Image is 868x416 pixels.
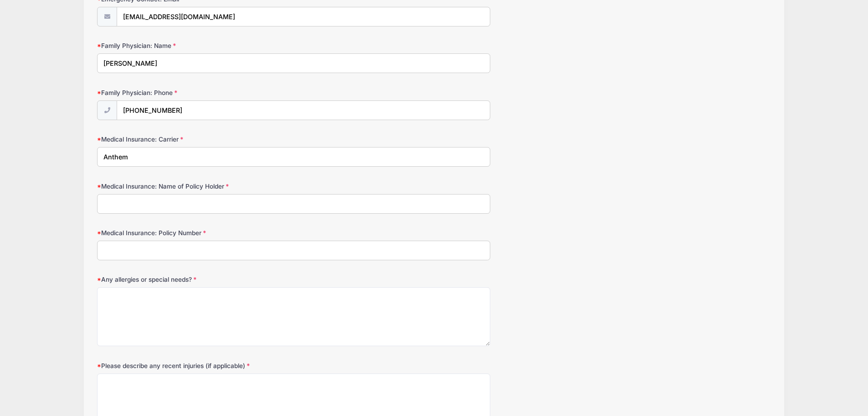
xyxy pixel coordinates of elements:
input: (xxx) xxx-xxxx [117,100,490,120]
input: email@email.com [117,7,490,26]
label: Family Physician: Name [97,41,322,50]
label: Medical Insurance: Name of Policy Holder [97,182,322,191]
label: Medical Insurance: Policy Number [97,228,322,237]
label: Medical Insurance: Carrier [97,135,322,144]
label: Family Physician: Phone [97,88,322,97]
label: Please describe any recent injuries (if applicable) [97,361,322,370]
label: Any allergies or special needs? [97,275,322,284]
